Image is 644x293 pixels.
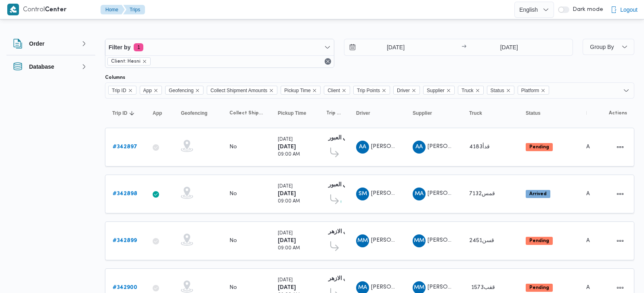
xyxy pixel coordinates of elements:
[278,238,296,243] b: [DATE]
[586,285,603,290] span: Admin
[281,86,321,95] span: Pickup Time
[29,39,44,48] h3: Order
[359,141,366,154] span: AA
[371,191,417,196] span: [PERSON_NAME]
[278,278,293,282] small: [DATE]
[278,184,293,189] small: [DATE]
[105,39,334,55] button: Filter by1 active filters
[109,107,141,120] button: Trip IDSorted in descending order
[108,86,136,95] span: Trip ID
[413,141,426,154] div: Abadalihafz Alsaid Abad Alihafz Alsaid
[353,107,401,120] button: Driver
[415,141,423,154] span: AA
[140,86,162,95] span: App
[423,86,455,95] span: Supplier
[609,110,627,116] span: Actions
[413,188,426,200] div: Muhammad Ala Abadalltaif Alkhrof
[181,110,208,116] span: Geofencing
[326,110,342,116] span: Trip Points
[353,86,390,95] span: Trip Points
[607,2,641,18] button: Logout
[586,144,603,150] span: Admin
[275,107,315,120] button: Pickup Time
[278,191,296,196] b: [DATE]
[153,88,158,93] button: Remove App from selection in this group
[327,86,340,95] span: Client
[526,110,541,116] span: Status
[7,4,19,15] img: X8yXhbKr1z7QwAAAABJRU5ErkJggg==
[526,284,553,292] span: Pending
[105,74,125,81] label: Columns
[583,39,634,55] button: Group By
[323,57,333,66] button: Remove
[620,5,638,15] span: Logout
[518,86,550,95] span: Platform
[469,110,482,116] span: Truck
[371,238,465,243] span: [PERSON_NAME] [PERSON_NAME]
[113,238,137,243] b: # 342899
[269,88,274,93] button: Remove Collect Shipment Amounts from selection in this group
[415,188,424,200] span: MA
[428,238,521,243] span: [PERSON_NAME] [PERSON_NAME]
[357,86,380,95] span: Trip Points
[169,86,193,95] span: Geofencing
[278,199,300,204] small: 09:00 AM
[623,87,629,94] button: Open list of options
[529,145,549,150] b: Pending
[278,152,300,157] small: 09:00 AM
[506,88,511,93] button: Remove Status from selection in this group
[583,107,590,120] button: Platform
[207,86,277,95] span: Collect Shipment Amounts
[284,86,310,95] span: Pickup Time
[541,88,545,93] button: Remove Platform from selection in this group
[413,234,426,247] div: Mahmood Muhammad Ahmad Mahmood Khshan
[101,5,125,15] button: Home
[210,86,267,95] span: Collect Shipment Amounts
[371,285,435,290] span: [PERSON_NAME][DATE]
[328,135,358,141] b: حصني العبور
[461,86,474,95] span: Truck
[590,44,614,50] span: Group By
[229,143,237,151] div: No
[149,107,170,120] button: App
[128,88,133,93] button: Remove Trip ID from selection in this group
[526,143,553,151] span: Pending
[522,107,575,120] button: Status
[491,86,504,95] span: Status
[129,110,135,116] svg: Sorted in descending order
[341,243,341,253] span: مخزن المستقبل _ القومية امبابة
[356,141,369,154] div: Abad Alihafz Alsaid Abadalihafz Alsaid
[45,7,67,13] b: Center
[111,58,141,65] span: Client: Hesni
[112,110,127,116] span: Trip ID; Sorted in descending order
[529,192,547,196] b: Arrived
[229,237,237,245] div: No
[397,86,410,95] span: Driver
[413,110,432,116] span: Supplier
[356,188,369,200] div: Salam Muhammad Abadalltaif Salam
[107,57,151,65] span: Client: Hesni
[469,39,549,55] input: Press the down key to open a popover containing a calendar.
[521,86,539,95] span: Platform
[113,142,137,152] a: #342897
[324,86,350,95] span: Client
[109,42,130,52] span: Filter by
[475,88,480,93] button: Remove Truck from selection in this group
[586,191,603,196] span: Admin
[344,39,436,55] input: Press the down key to open a popover containing a calendar.
[428,285,521,290] span: [PERSON_NAME] [PERSON_NAME]
[341,150,341,159] span: حصنى العاشر من [DATE]
[13,62,89,72] button: Database
[278,144,296,150] b: [DATE]
[469,144,490,150] span: قدأ4183
[113,283,137,293] a: #342900
[428,191,474,196] span: [PERSON_NAME]
[427,86,445,95] span: Supplier
[113,285,137,290] b: # 342900
[414,234,424,247] span: MM
[529,285,549,290] b: Pending
[359,188,367,200] span: SM
[278,137,293,142] small: [DATE]
[409,107,458,120] button: Supplier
